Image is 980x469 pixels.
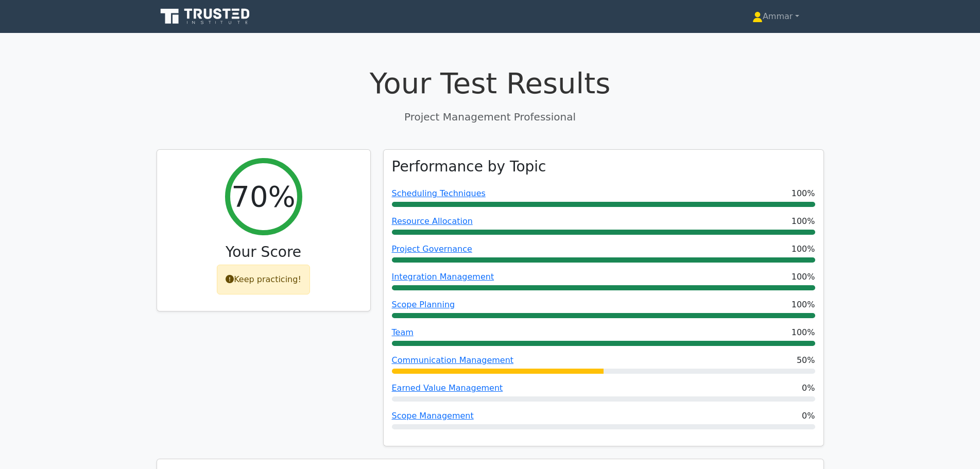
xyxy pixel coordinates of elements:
div: Keep practicing! [217,265,310,294]
a: Team [392,327,414,337]
a: Ammar [728,6,824,27]
span: 0% [802,410,815,422]
a: Communication Management [392,355,514,365]
a: Scope Management [392,411,474,421]
span: 50% [797,354,815,367]
a: Scheduling Techniques [392,188,486,198]
h3: Performance by Topic [392,158,546,176]
a: Earned Value Management [392,383,503,393]
span: 100% [792,271,815,283]
span: 100% [792,187,815,200]
span: 100% [792,243,815,255]
span: 0% [802,382,815,394]
span: 100% [792,299,815,311]
a: Resource Allocation [392,216,473,226]
a: Integration Management [392,272,494,282]
a: Scope Planning [392,300,455,309]
p: Project Management Professional [157,109,824,125]
h1: Your Test Results [157,66,824,100]
h2: 70% [231,179,295,214]
span: 100% [792,326,815,339]
h3: Your Score [165,244,362,261]
span: 100% [792,215,815,228]
a: Project Governance [392,244,472,254]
